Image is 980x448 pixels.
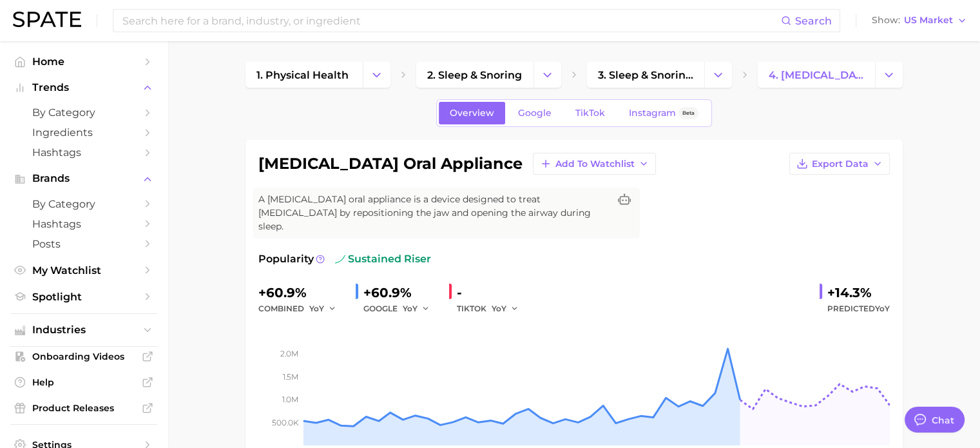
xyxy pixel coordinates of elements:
span: Spotlight [32,291,135,303]
button: Trends [10,78,157,97]
span: TikTok [575,108,605,119]
span: YoY [309,303,324,314]
span: 3. sleep & snoring products [598,69,693,81]
button: Add to Watchlist [533,153,656,175]
span: sustained riser [335,251,431,267]
a: 1. physical health [245,62,363,88]
a: Posts [10,234,157,254]
a: TikTok [564,102,616,124]
span: A [MEDICAL_DATA] oral appliance is a device designed to treat [MEDICAL_DATA] by repositioning the... [258,193,609,233]
span: YoY [492,303,506,314]
a: 3. sleep & snoring products [587,62,704,88]
button: Export Data [789,153,890,175]
a: Overview [439,102,505,124]
span: Beta [682,108,695,119]
span: by Category [32,198,135,210]
button: Change Category [533,62,561,88]
div: +14.3% [827,282,890,303]
a: Spotlight [10,287,157,307]
a: Ingredients [10,122,157,142]
input: Search here for a brand, industry, or ingredient [121,10,781,32]
a: 4. [MEDICAL_DATA] oral appliance [758,62,875,88]
button: YoY [492,301,519,317]
span: Trends [32,82,135,93]
span: Predicted [827,301,890,317]
a: by Category [10,102,157,122]
a: Hashtags [10,214,157,234]
button: Change Category [704,62,732,88]
span: Search [795,15,832,27]
a: Google [507,102,562,124]
a: Onboarding Videos [10,347,157,366]
h1: [MEDICAL_DATA] oral appliance [258,156,523,171]
span: Onboarding Videos [32,351,135,362]
span: 1. physical health [256,69,349,81]
span: Instagram [629,108,676,119]
button: YoY [309,301,337,317]
span: Help [32,376,135,388]
div: combined [258,301,345,317]
span: Google [518,108,552,119]
span: 4. [MEDICAL_DATA] oral appliance [769,69,864,81]
span: Industries [32,324,135,336]
img: SPATE [13,12,81,27]
span: Ingredients [32,126,135,139]
span: Brands [32,173,135,184]
span: YoY [875,304,890,313]
button: Change Category [363,62,390,88]
a: by Category [10,194,157,214]
span: Product Releases [32,402,135,414]
a: Home [10,52,157,72]
a: Product Releases [10,398,157,418]
a: 2. sleep & snoring [416,62,533,88]
button: Change Category [875,62,903,88]
span: Hashtags [32,218,135,230]
button: YoY [403,301,430,317]
button: Industries [10,320,157,340]
span: Posts [32,238,135,250]
span: My Watchlist [32,264,135,277]
span: Overview [450,108,494,119]
span: Add to Watchlist [555,159,635,170]
a: Hashtags [10,142,157,162]
button: ShowUS Market [869,12,970,29]
img: sustained riser [335,254,345,264]
button: Brands [10,169,157,188]
span: YoY [403,303,418,314]
a: InstagramBeta [618,102,709,124]
span: Show [872,17,900,24]
div: +60.9% [258,282,345,303]
a: Help [10,373,157,392]
div: TIKTOK [457,301,528,317]
div: - [457,282,528,303]
span: Popularity [258,251,314,267]
span: Hashtags [32,146,135,159]
span: US Market [904,17,953,24]
div: GOOGLE [363,301,439,317]
a: My Watchlist [10,260,157,280]
span: by Category [32,106,135,119]
span: Export Data [812,159,869,170]
span: Home [32,55,135,68]
div: +60.9% [363,282,439,303]
span: 2. sleep & snoring [427,69,522,81]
